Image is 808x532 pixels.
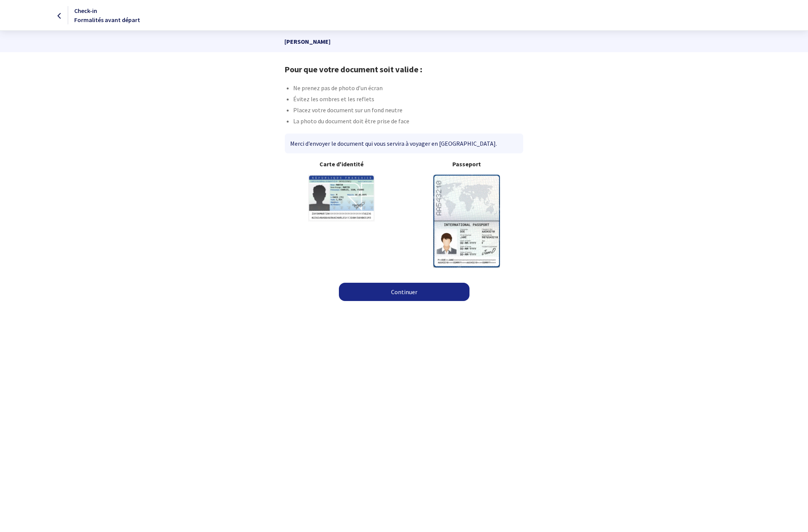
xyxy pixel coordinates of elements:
[293,94,523,105] li: Évitez les ombres et les reflets
[284,64,523,74] h1: Pour que votre document soit valide :
[74,7,140,24] span: Check-in Formalités avant départ
[285,159,398,169] b: Carte d'identité
[433,175,500,267] img: illuPasseport.svg
[293,116,523,127] li: La photo du document doit être prise de face
[284,31,523,52] p: [PERSON_NAME]
[308,175,375,221] img: illuCNI.svg
[293,105,523,116] li: Placez votre document sur un fond neutre
[293,83,523,94] li: Ne prenez pas de photo d’un écran
[285,134,523,153] div: Merci d’envoyer le document qui vous servira à voyager en [GEOGRAPHIC_DATA].
[339,283,469,301] a: Continuer
[410,159,523,169] b: Passeport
